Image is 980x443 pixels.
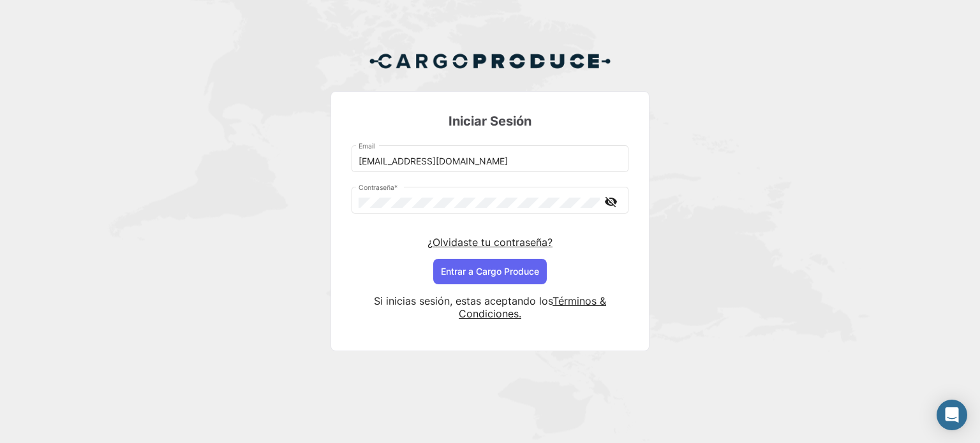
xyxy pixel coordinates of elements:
a: ¿Olvidaste tu contraseña? [427,236,553,249]
span: Si inicias sesión, estas aceptando los [374,294,553,307]
div: Abrir Intercom Messenger [937,400,967,430]
mat-icon: visibility_off [603,194,618,210]
a: Términos & Condiciones. [459,294,606,320]
button: Entrar a Cargo Produce [433,259,547,284]
img: Cargo Produce Logo [369,46,611,76]
input: Email [359,156,622,167]
h3: Iniciar Sesión [352,112,628,130]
